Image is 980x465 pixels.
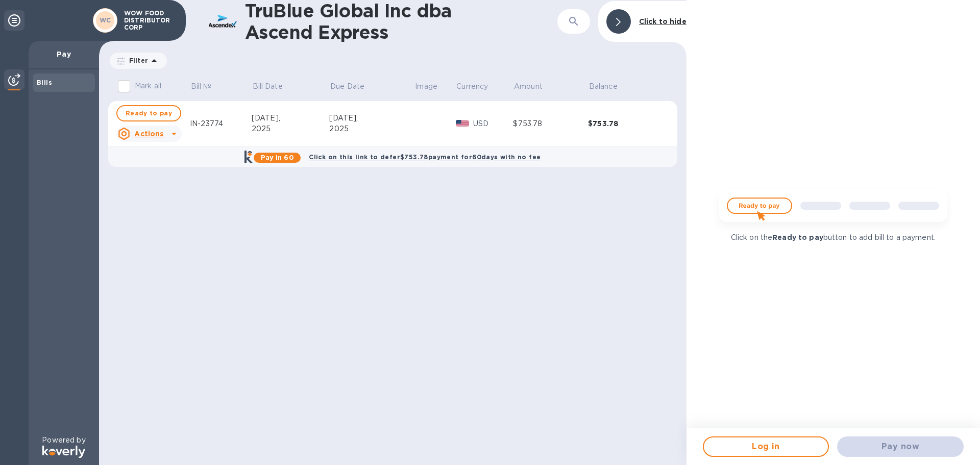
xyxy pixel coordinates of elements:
[253,81,283,92] p: Bill Date
[42,435,85,446] p: Powered by
[589,81,618,92] p: Balance
[514,81,543,92] p: Amount
[191,81,212,92] p: Bill №
[253,81,296,92] span: Bill Date
[124,10,175,31] p: WOW FOOD DISTRIBUTOR CORP
[126,107,172,119] span: Ready to pay
[329,113,414,124] div: [DATE],
[731,232,936,243] p: Click on the button to add bill to a payment.
[135,81,161,91] p: Mark all
[473,118,513,129] p: USD
[513,118,588,129] div: $753.78
[309,153,541,161] b: Click on this link to defer $753.78 payment for 60 days with no fee
[772,233,823,241] b: Ready to pay
[588,118,663,129] div: $753.78
[37,79,52,86] b: Bills
[703,436,829,457] button: Log in
[100,16,111,24] b: WC
[261,154,294,161] b: Pay in 60
[116,105,181,121] button: Ready to pay
[329,124,414,134] div: 2025
[42,446,85,458] img: Logo
[712,440,820,453] span: Log in
[415,81,437,92] p: Image
[134,130,163,138] u: Actions
[330,81,364,92] p: Due Date
[330,81,378,92] span: Due Date
[252,113,330,124] div: [DATE],
[639,17,687,26] b: Click to hide
[37,49,91,59] p: Pay
[456,120,470,127] img: USD
[514,81,556,92] span: Amount
[191,81,225,92] span: Bill №
[190,118,252,129] div: IN-23774
[125,56,148,65] p: Filter
[456,81,488,92] p: Currency
[589,81,631,92] span: Balance
[252,124,330,134] div: 2025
